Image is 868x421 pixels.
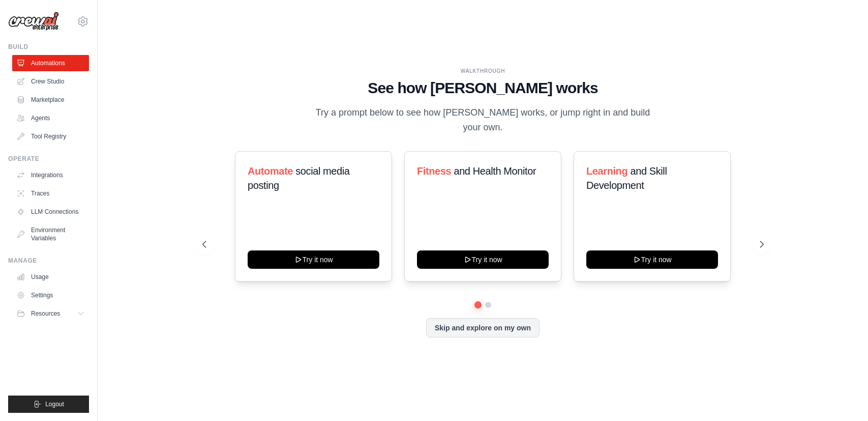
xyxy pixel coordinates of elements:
[454,165,536,177] span: and Health Monitor
[312,105,654,135] p: Try a prompt below to see how [PERSON_NAME] works, or jump right in and build your own.
[202,79,764,97] h1: See how [PERSON_NAME] works
[248,165,293,177] span: Automate
[12,287,89,303] a: Settings
[8,12,59,31] img: Logo
[12,204,89,220] a: LLM Connections
[586,165,627,177] span: Learning
[8,43,89,51] div: Build
[426,318,540,338] button: Skip and explore on my own
[12,110,89,126] a: Agents
[31,310,60,318] span: Resources
[12,222,89,246] a: Environment Variables
[586,250,718,269] button: Try it now
[417,165,451,177] span: Fitness
[12,269,89,285] a: Usage
[45,400,64,408] span: Logout
[12,128,89,145] a: Tool Registry
[248,165,350,191] span: social media posting
[12,92,89,108] a: Marketplace
[417,250,549,269] button: Try it now
[8,396,89,413] button: Logout
[12,55,89,71] a: Automations
[8,155,89,163] div: Operate
[12,167,89,183] a: Integrations
[12,185,89,202] a: Traces
[12,305,89,322] button: Resources
[12,73,89,90] a: Crew Studio
[248,250,379,269] button: Try it now
[8,257,89,265] div: Manage
[202,67,764,75] div: WALKTHROUGH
